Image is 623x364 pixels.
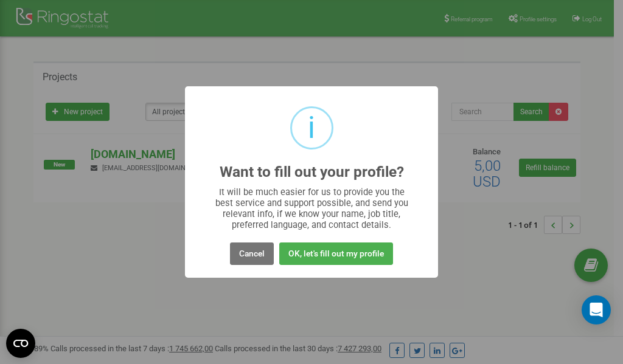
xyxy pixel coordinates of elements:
h2: Want to fill out your profile? [220,164,404,180]
div: Open Intercom Messenger [582,295,611,325]
div: It will be much easier for us to provide you the best service and support possible, and send you ... [209,187,414,230]
button: Cancel [230,242,274,265]
button: Open CMP widget [6,329,35,358]
div: i [308,108,315,148]
button: OK, let's fill out my profile [279,242,393,265]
